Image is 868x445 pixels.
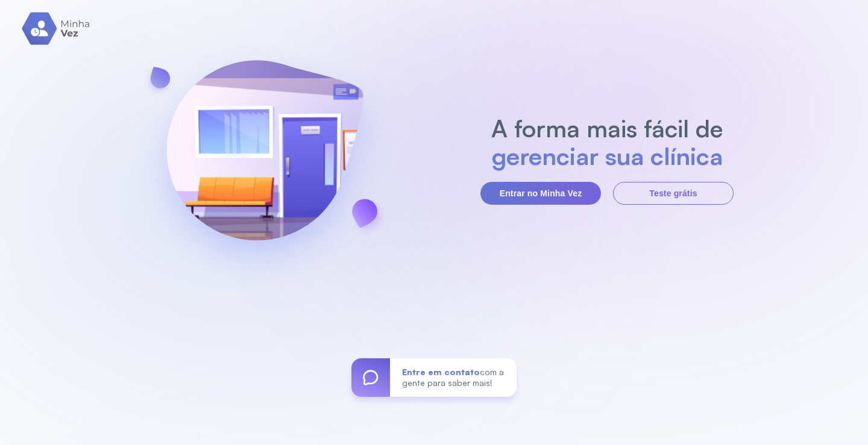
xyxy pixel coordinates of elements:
[485,114,729,142] h2: A forma mais fácil de
[480,182,601,205] button: Entrar no Minha Vez
[485,142,729,170] h2: gerenciar sua clínica
[22,12,91,45] img: logo.svg
[613,182,734,205] button: Teste grátis
[402,367,480,377] span: Entre em contato
[134,28,395,290] img: banner-login.svg
[351,358,517,397] a: Entre em contatocom a gente para saber mais!
[390,358,517,397] div: com a gente para saber mais!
